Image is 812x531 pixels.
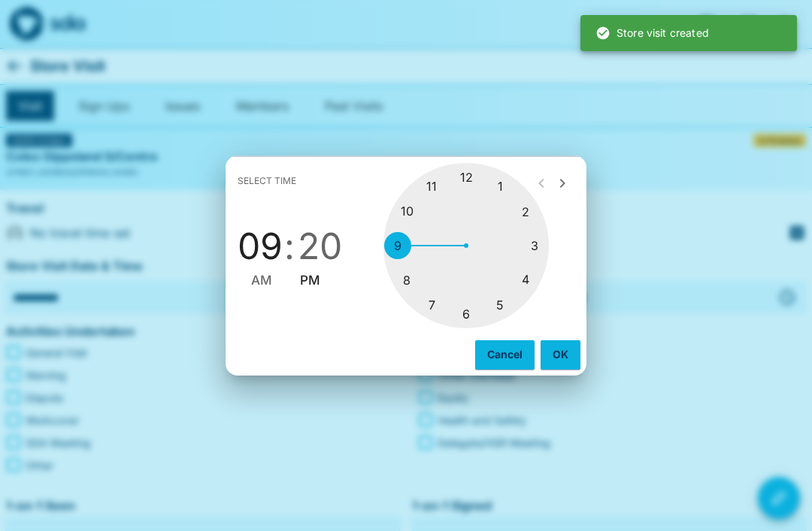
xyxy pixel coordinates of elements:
[595,20,709,47] div: Store visit created
[541,340,580,369] button: OK
[298,225,342,267] button: 20
[238,169,296,193] span: Select time
[475,340,535,369] button: Cancel
[238,225,283,267] button: 09
[547,168,577,198] button: open next view
[284,225,295,267] span: :
[300,270,320,291] button: PM
[251,270,272,291] button: AM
